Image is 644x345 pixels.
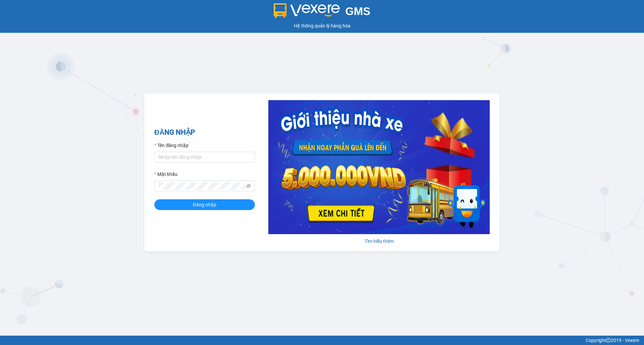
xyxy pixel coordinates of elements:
div: Tìm hiểu thêm [268,237,490,245]
div: Hệ thống quản lý hàng hóa [2,22,642,29]
span: eye-invisible [246,184,251,188]
input: Mật khẩu [158,182,245,190]
span: Đăng nhập [193,201,216,208]
label: Mật khẩu [154,170,177,178]
input: Tên đăng nhập [154,152,255,162]
a: GMS [274,10,371,15]
div: Copyright 2019 - Vexere [5,337,639,344]
label: Tên đăng nhập [154,142,189,149]
h2: ĐĂNG NHẬP [154,127,255,138]
button: Đăng nhập [154,199,255,210]
span: copyright [606,338,611,343]
span: GMS [345,5,370,17]
img: logo 2 [274,3,340,18]
img: banner-0 [268,100,490,234]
